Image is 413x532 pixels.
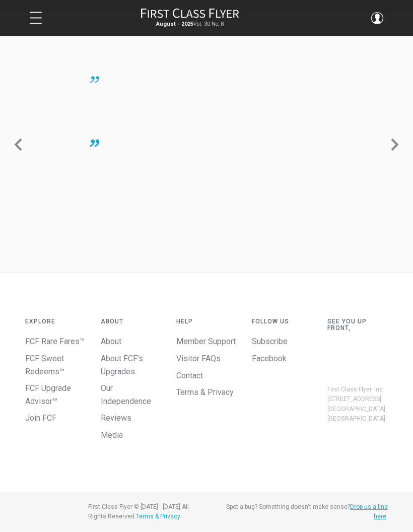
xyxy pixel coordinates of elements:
a: Terms & Privacy [136,513,180,520]
a: Previous slide [10,135,26,161]
div: [STREET_ADDRESS] [GEOGRAPHIC_DATA] [GEOGRAPHIC_DATA] [327,395,388,424]
div: Spot a bug? Something doesn't make sense? . [214,503,388,522]
a: Join FCF [25,414,56,423]
a: Media [101,431,123,440]
a: Member Support [176,337,236,347]
h4: Help [176,319,237,325]
a: FCF Rare Fares™ [25,337,85,347]
strong: August - 2025 [156,21,193,27]
a: Next slide [387,135,403,161]
div: First Class Flyer © [DATE] - [DATE] All Rights Reserved. [81,503,206,522]
a: FCF Upgrade Advisor™ [25,384,71,407]
small: Vol. 30 No. 8 [141,21,239,28]
h4: Explore [25,319,86,325]
a: About FCF’s Upgrades [101,354,143,377]
a: Visitor FAQs [176,354,221,364]
a: Reviews [101,414,131,423]
img: First Class Flyer [141,8,239,19]
h4: About [101,319,161,325]
a: Facebook [252,354,287,364]
h4: Follow Us [252,319,312,325]
div: First Class Flyer, Inc. [327,385,388,395]
a: Terms & Privacy [176,388,234,397]
a: Contact [176,371,203,381]
a: Our Independence [101,384,151,407]
h4: See You Up Front, [327,319,388,332]
a: First Class FlyerAugust - 2025Vol. 30 No. 8 [141,8,239,28]
a: FCF Sweet Redeems™ [25,354,64,377]
a: Subscribe [252,337,288,347]
a: About [101,337,121,347]
a: Drop us a line here [350,504,388,520]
